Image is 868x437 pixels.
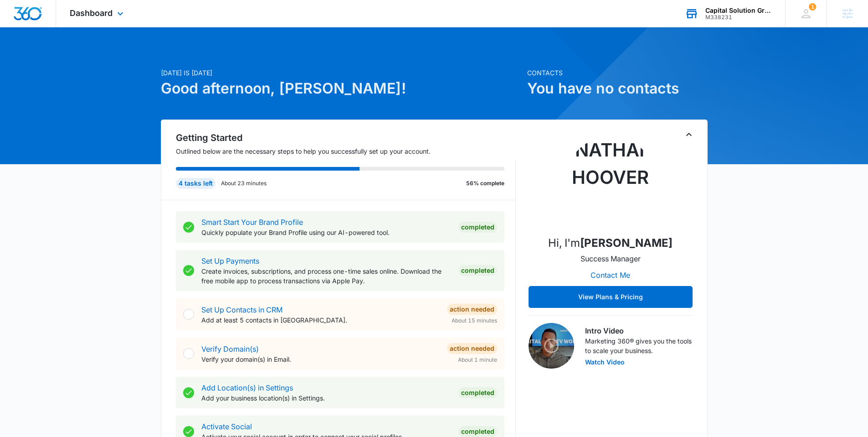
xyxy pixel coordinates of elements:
div: Completed [458,222,497,233]
img: Nathan Hoover [565,136,656,228]
button: Contact Me [581,264,639,286]
p: Outlined below are the necessary steps to help you successfully set up your account. [176,146,516,156]
a: Activate Social [201,422,252,431]
div: Completed [458,426,497,437]
p: Contacts [527,68,708,78]
a: Verify Domain(s) [201,344,259,354]
a: Set Up Payments [201,256,259,265]
p: Quickly populate your Brand Profile using our AI-powered tool. [201,228,451,237]
p: Success Manager [580,253,641,264]
span: Dashboard [70,8,113,18]
a: Set Up Contacts in CRM [201,305,282,314]
div: Action Needed [447,343,497,354]
div: Completed [458,265,497,276]
a: Smart Start Your Brand Profile [201,218,303,227]
p: Verify your domain(s) in Email. [201,354,440,364]
p: Create invoices, subscriptions, and process one-time sales online. Download the free mobile app t... [201,266,451,286]
h1: You have no contacts [527,78,708,99]
div: 4 tasks left [176,178,216,189]
h2: Getting Started [176,131,516,145]
p: Add your business location(s) in Settings. [201,393,451,403]
button: View Plans & Pricing [529,286,693,308]
span: 1 [809,3,816,10]
div: Action Needed [447,304,497,315]
p: Marketing 360® gives you the tools to scale your business. [585,336,693,355]
h1: Good afternoon, [PERSON_NAME]! [161,78,522,99]
a: Add Location(s) in Settings [201,383,293,392]
div: Completed [458,387,497,398]
div: notifications count [809,3,816,10]
h3: Intro Video [585,325,693,336]
p: About 23 minutes [221,179,267,187]
p: 56% complete [466,179,504,187]
span: About 1 minute [458,356,497,364]
span: About 15 minutes [452,317,497,325]
div: account name [705,7,772,14]
p: [DATE] is [DATE] [161,68,522,78]
div: account id [705,14,772,21]
p: Add at least 5 contacts in [GEOGRAPHIC_DATA]. [201,315,440,325]
strong: [PERSON_NAME] [580,236,673,250]
p: Hi, I'm [548,235,673,251]
button: Watch Video [585,359,625,365]
img: Intro Video [529,323,574,369]
button: Toggle Collapse [683,129,694,140]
